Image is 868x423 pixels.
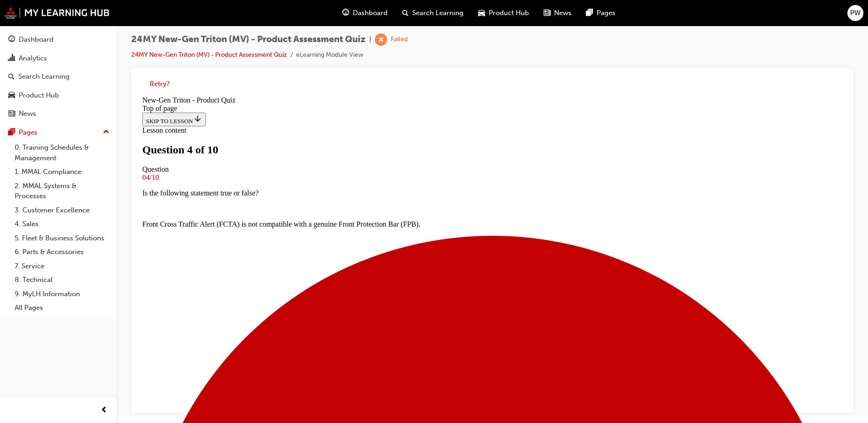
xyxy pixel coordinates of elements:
[7,25,64,32] span: SKIP TO LESSON
[850,8,861,18] span: PW
[4,31,113,48] a: Dashboard
[8,73,15,81] span: search-icon
[4,87,113,104] a: Product Hub
[4,29,113,124] button: DashboardAnalyticsSearch LearningProduct HubNews
[4,105,113,122] a: News
[544,7,550,19] span: news-icon
[471,4,536,22] a: car-iconProduct Hub
[586,7,593,19] span: pages-icon
[536,4,579,22] a: news-iconNews
[8,92,15,100] span: car-icon
[4,12,704,20] div: Top of page
[4,20,67,34] button: SKIP TO LESSON
[19,90,59,101] div: Product Hub
[11,245,113,259] a: 6. Parts & Accessories
[375,33,387,46] span: learningRecordVerb_FAIL-icon
[131,34,366,45] span: 24MY New-Gen Triton (MV) - Product Assessment Quiz
[342,7,349,19] span: guage-icon
[4,68,113,85] a: Search Learning
[103,126,109,138] span: up-icon
[395,4,471,22] a: search-iconSearch Learning
[353,8,388,18] span: Dashboard
[4,50,113,67] a: Analytics
[11,273,113,287] a: 8. Technical
[4,97,704,105] p: Is the following statement true or false?
[579,4,623,22] a: pages-iconPages
[391,35,408,44] div: Failed
[19,34,54,45] div: Dashboard
[478,7,485,19] span: car-icon
[4,51,704,64] h1: Question 4 of 10
[11,203,113,217] a: 3. Customer Excellence
[369,34,371,45] span: |
[597,8,615,18] span: Pages
[4,4,704,12] div: New-Gen Triton - Product Quiz
[11,231,113,245] a: 5. Fleet & Business Solutions
[8,54,15,63] span: chart-icon
[11,301,113,315] a: All Pages
[4,81,704,89] div: 04/10
[4,128,704,136] p: Front Cross Traffic Alert (FCTA) is not compatible with a genuine Front Protection Bar (FPB).
[131,51,287,59] a: 24MY New-Gen Triton (MV) - Product Assessment Quiz
[19,53,47,64] div: Analytics
[4,34,48,42] span: Lesson content
[11,259,113,273] a: 7. Service
[11,179,113,203] a: 2. MMAL Systems & Processes
[8,110,15,118] span: news-icon
[335,4,395,22] a: guage-iconDashboard
[4,124,113,141] button: Pages
[11,141,113,165] a: 0. Training Schedules & Management
[402,7,409,19] span: search-icon
[19,108,36,119] div: News
[18,71,70,82] div: Search Learning
[847,5,863,21] button: PW
[412,8,464,18] span: Search Learning
[11,287,113,301] a: 9. MyLH Information
[101,405,108,416] span: prev-icon
[11,165,113,179] a: 1. MMAL Compliance
[296,50,363,60] li: eLearning Module View
[5,7,110,19] img: mmal
[11,217,113,231] a: 4. Sales
[489,8,529,18] span: Product Hub
[8,36,15,44] span: guage-icon
[554,8,571,18] span: News
[19,127,38,138] div: Pages
[150,79,170,89] button: Retry?
[4,73,704,81] div: Question
[8,129,15,137] span: pages-icon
